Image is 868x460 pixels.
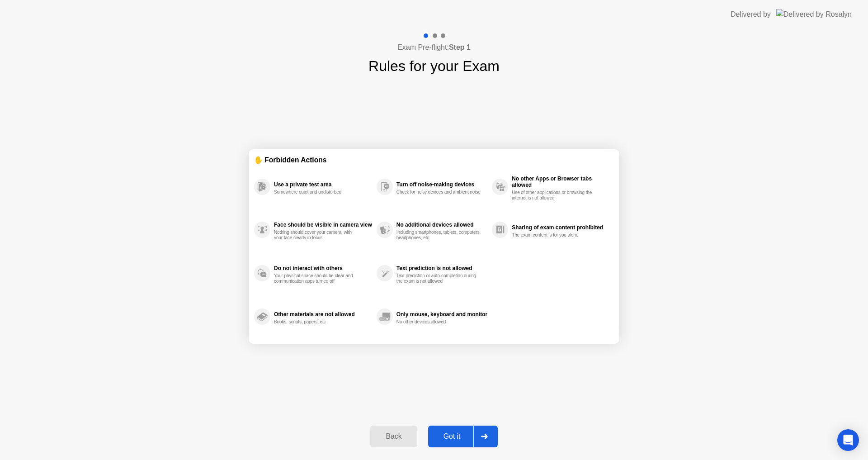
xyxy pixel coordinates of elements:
[396,190,482,195] div: Check for noisy devices and ambient noise
[431,432,473,441] div: Got it
[254,155,614,165] div: ✋ Forbidden Actions
[373,432,414,441] div: Back
[396,181,487,188] div: Turn off noise-making devices
[776,9,852,19] img: Delivered by Rosalyn
[274,230,359,241] div: Nothing should cover your camera, with your face clearly in focus
[837,429,859,451] div: Open Intercom Messenger
[274,265,372,271] div: Do not interact with others
[370,426,417,447] button: Back
[274,311,372,318] div: Other materials are not allowed
[396,265,487,271] div: Text prediction is not allowed
[428,426,498,447] button: Got it
[274,273,359,284] div: Your physical space should be clear and communication apps turned off
[396,311,487,318] div: Only mouse, keyboard and monitor
[274,190,359,195] div: Somewhere quiet and undisturbed
[274,319,359,325] div: Books, scripts, papers, etc
[512,232,597,238] div: The exam content is for you alone
[368,55,500,77] h1: Rules for your Exam
[731,9,771,20] div: Delivered by
[397,42,471,53] h4: Exam Pre-flight:
[449,43,471,51] b: Step 1
[274,181,372,188] div: Use a private test area
[396,319,482,325] div: No other devices allowed
[512,190,597,201] div: Use of other applications or browsing the internet is not allowed
[396,273,482,284] div: Text prediction or auto-completion during the exam is not allowed
[512,224,609,231] div: Sharing of exam content prohibited
[396,230,482,241] div: Including smartphones, tablets, computers, headphones, etc.
[274,222,372,228] div: Face should be visible in camera view
[396,222,487,228] div: No additional devices allowed
[512,175,609,188] div: No other Apps or Browser tabs allowed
